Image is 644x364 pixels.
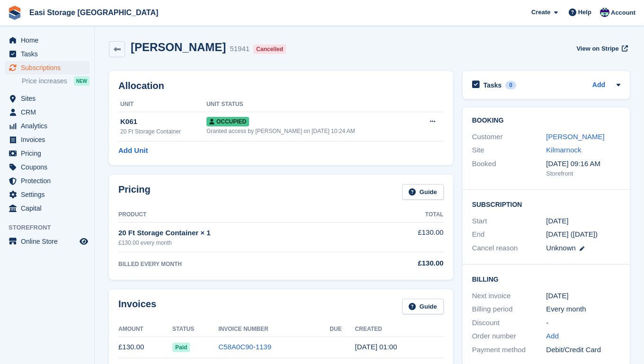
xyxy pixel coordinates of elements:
h2: Pricing [118,184,151,200]
h2: Booking [472,117,620,124]
div: Payment method [472,345,546,355]
div: £130.00 [373,258,444,269]
a: Kilmarnock [546,146,581,154]
a: menu [5,119,89,133]
span: Sites [21,92,78,105]
div: Discount [472,318,546,328]
div: Billing period [472,304,546,315]
a: menu [5,174,89,187]
span: Account [611,8,635,18]
span: Protection [21,174,78,187]
img: stora-icon-8386f47178a22dfd0bd8f6a31ec36ba5ce8667c1dd55bd0f319d3a0aa187defe.svg [8,6,22,20]
span: [DATE] ([DATE]) [546,230,598,238]
a: menu [5,106,89,119]
a: menu [5,92,89,105]
div: [DATE] [546,291,620,302]
a: menu [5,34,89,47]
span: Analytics [21,119,78,133]
time: 2025-06-04 00:00:20 UTC [355,343,397,351]
span: Pricing [21,147,78,160]
th: Due [330,322,355,337]
a: [PERSON_NAME] [546,133,604,141]
div: - [546,318,620,328]
a: Preview store [78,236,89,247]
div: 20 Ft Storage Container [120,127,206,136]
span: Online Store [21,235,78,248]
span: CRM [21,106,78,119]
a: Guide [402,299,444,314]
div: K061 [120,116,206,127]
a: Add Unit [118,145,148,156]
time: 2024-09-04 00:00:00 UTC [546,216,568,227]
span: Settings [21,188,78,201]
span: Create [531,8,550,17]
span: Coupons [21,160,78,174]
span: Storefront [9,223,94,232]
a: Guide [402,184,444,200]
div: Every month [546,304,620,315]
div: Site [472,145,546,156]
span: Paid [172,343,190,352]
div: Next invoice [472,291,546,302]
h2: Invoices [118,299,156,314]
span: Tasks [21,47,78,61]
div: 20 Ft Storage Container × 1 [118,228,373,239]
span: Occupied [206,117,249,126]
th: Created [355,322,444,337]
th: Amount [118,322,172,337]
a: menu [5,188,89,201]
a: Easi Storage [GEOGRAPHIC_DATA] [26,5,162,20]
a: View on Stripe [572,41,630,56]
div: Storefront [546,169,620,178]
th: Total [373,207,444,222]
span: Invoices [21,133,78,146]
th: Status [172,322,218,337]
a: menu [5,147,89,160]
a: menu [5,235,89,248]
h2: [PERSON_NAME] [131,41,226,53]
div: NEW [74,76,89,86]
a: menu [5,133,89,146]
span: View on Stripe [576,44,618,53]
th: Unit [118,97,206,112]
div: End [472,229,546,240]
a: Add [592,80,605,91]
div: BILLED EVERY MONTH [118,260,373,268]
th: Unit Status [206,97,416,112]
td: £130.00 [373,222,444,252]
h2: Allocation [118,80,444,91]
div: [DATE] 09:16 AM [546,159,620,169]
span: Unknown [546,244,576,252]
td: £130.00 [118,337,172,358]
a: menu [5,47,89,61]
span: Subscriptions [21,61,78,74]
a: C58A0C90-1139 [218,343,271,351]
span: Home [21,34,78,47]
h2: Subscription [472,199,620,209]
div: Booked [472,159,546,178]
a: Add [546,331,559,342]
div: 51941 [230,44,250,54]
a: menu [5,202,89,215]
div: Start [472,216,546,227]
span: Price increases [22,77,67,86]
div: Cancel reason [472,243,546,254]
div: Order number [472,331,546,342]
h2: Tasks [483,81,502,89]
img: Steven Cusick [600,8,609,17]
a: menu [5,160,89,174]
div: 0 [505,81,516,89]
div: £130.00 every month [118,239,373,247]
div: Debit/Credit Card [546,345,620,355]
div: Customer [472,132,546,142]
a: menu [5,61,89,74]
th: Product [118,207,373,222]
th: Invoice Number [218,322,330,337]
div: Granted access by [PERSON_NAME] on [DATE] 10:24 AM [206,127,416,135]
span: Capital [21,202,78,215]
a: Price increases NEW [22,76,89,86]
div: Cancelled [253,44,286,54]
h2: Billing [472,274,620,284]
span: Help [578,8,591,17]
